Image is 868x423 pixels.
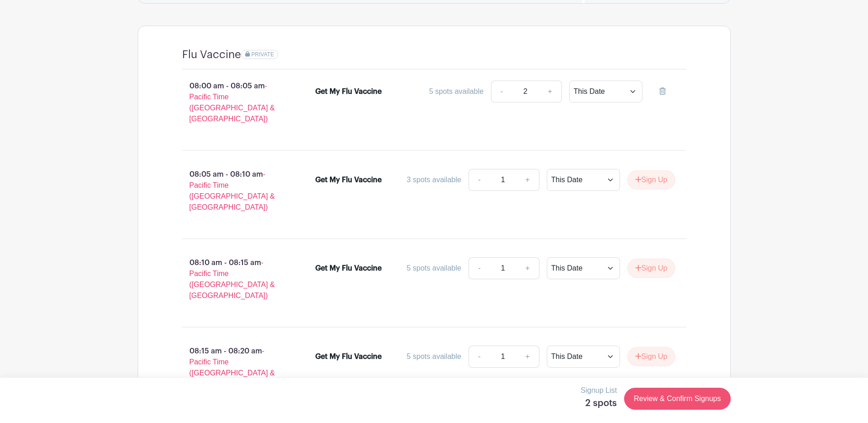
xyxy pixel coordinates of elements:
div: 3 spots available [407,174,461,185]
div: Get My Flu Vaccine [315,351,382,362]
a: + [516,346,539,368]
span: - Pacific Time ([GEOGRAPHIC_DATA] & [GEOGRAPHIC_DATA]) [189,259,275,299]
a: - [469,346,490,368]
h4: Flu Vaccine [182,48,241,61]
p: Signup List [581,385,617,396]
p: 08:15 am - 08:20 am [167,342,301,393]
div: Get My Flu Vaccine [315,86,382,97]
button: Sign Up [627,259,675,278]
div: 5 spots available [407,351,461,362]
p: 08:05 am - 08:10 am [167,165,301,217]
a: - [469,257,490,279]
a: + [516,257,539,279]
span: - Pacific Time ([GEOGRAPHIC_DATA] & [GEOGRAPHIC_DATA]) [189,170,275,211]
span: PRIVATE [251,51,274,58]
div: 5 spots available [407,263,461,274]
a: Review & Confirm Signups [624,388,730,410]
button: Sign Up [627,170,675,190]
div: 5 spots available [429,86,484,97]
p: 08:00 am - 08:05 am [167,77,301,128]
a: + [516,169,539,191]
div: Get My Flu Vaccine [315,174,382,185]
a: + [539,81,561,103]
button: Sign Up [627,347,675,366]
p: 08:10 am - 08:15 am [167,254,301,305]
h5: 2 spots [581,398,617,409]
span: - Pacific Time ([GEOGRAPHIC_DATA] & [GEOGRAPHIC_DATA]) [189,82,275,123]
div: Get My Flu Vaccine [315,263,382,274]
a: - [469,169,490,191]
a: - [491,81,512,103]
